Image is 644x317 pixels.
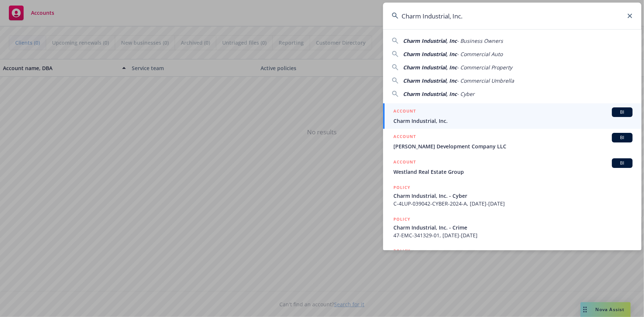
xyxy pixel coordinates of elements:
span: - Commercial Auto [457,51,503,58]
a: ACCOUNTBIWestland Real Estate Group [383,154,641,180]
span: - Commercial Umbrella [457,77,514,84]
span: Charm Industrial, Inc. [393,117,633,125]
h5: POLICY [393,184,410,191]
a: ACCOUNTBICharm Industrial, Inc. [383,103,641,129]
span: C-4LUP-039042-CYBER-2024-A, [DATE]-[DATE] [393,200,633,207]
span: Charm Industrial, Inc. - Crime [393,224,633,231]
span: - Business Owners [457,37,503,44]
span: Charm Industrial, Inc [403,51,457,58]
span: BI [615,134,630,141]
span: BI [615,160,630,166]
span: - Cyber [457,90,475,97]
h5: POLICY [393,216,410,223]
a: POLICYCharm Industrial, Inc. - CyberC-4LUP-039042-CYBER-2024-A, [DATE]-[DATE] [383,180,641,211]
h5: ACCOUNT [393,133,416,142]
span: Charm Industrial, Inc [403,77,457,84]
a: ACCOUNTBI[PERSON_NAME] Development Company LLC [383,129,641,154]
span: Westland Real Estate Group [393,168,633,176]
a: POLICY [383,243,641,275]
span: Charm Industrial, Inc. - Cyber [393,192,633,200]
span: 47-EMC-341329-01, [DATE]-[DATE] [393,231,633,239]
h5: POLICY [393,247,410,255]
h5: ACCOUNT [393,107,416,116]
input: Search... [383,3,641,29]
span: Charm Industrial, Inc [403,64,457,71]
span: Charm Industrial, Inc [403,90,457,97]
span: BI [615,109,630,116]
h5: ACCOUNT [393,158,416,167]
span: [PERSON_NAME] Development Company LLC [393,142,633,150]
a: POLICYCharm Industrial, Inc. - Crime47-EMC-341329-01, [DATE]-[DATE] [383,211,641,243]
span: - Commercial Property [457,64,512,71]
span: Charm Industrial, Inc [403,37,457,44]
